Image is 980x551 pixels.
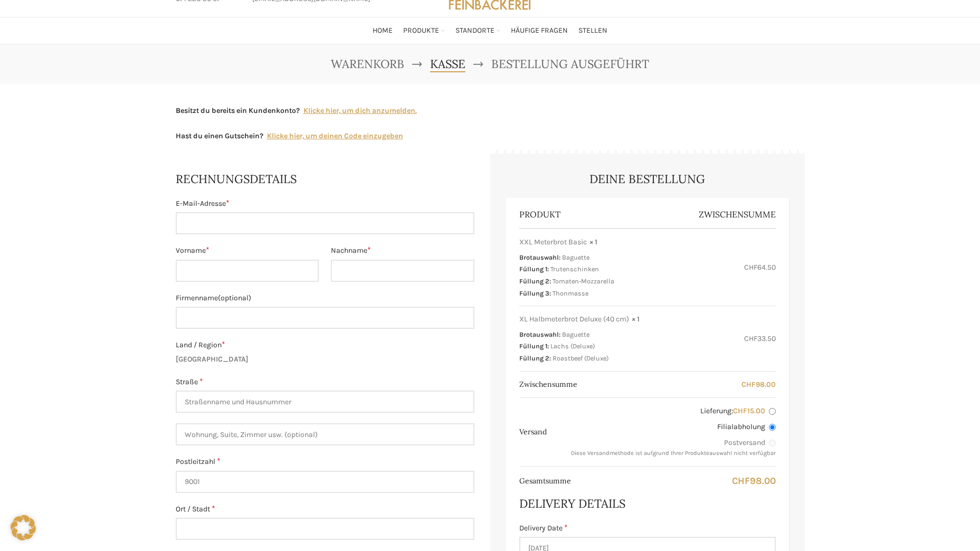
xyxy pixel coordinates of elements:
[303,105,417,117] a: Klicke hier, um dich anzumelden.
[571,450,776,457] small: Diese Versandmethode ist aufgrund Ihrer Produkteauswahl nicht verfügbar
[744,334,757,343] span: CHF
[455,26,494,36] span: Standorte
[373,26,393,36] span: Home
[558,422,776,432] label: Filialabholung
[519,468,576,495] th: Gesamtsumme
[550,342,595,350] p: Lachs (Deluxe)
[519,265,549,273] span: Füllung 1:
[331,245,474,256] label: Nachname
[519,522,776,534] label: Delivery Date
[519,201,648,228] th: Produkt
[741,380,756,389] span: CHF
[519,277,551,285] span: Füllung 2:
[744,263,757,272] span: CHF
[430,55,465,73] a: Kasse
[176,423,474,445] input: Wohnung, Suite, Zimmer usw. (optional)
[176,198,474,210] label: E-Mail-Adresse
[176,376,474,388] label: Straße
[558,438,776,448] label: Postversand
[506,171,789,187] h3: Deine Bestellung
[519,419,552,445] th: Versand
[403,26,439,36] span: Produkte
[562,253,589,261] p: Baguette
[733,406,765,415] bdi: 15.00
[519,289,551,297] span: Füllung 3:
[176,391,474,413] input: Straßenname und Hausnummer
[267,130,403,142] a: Gutscheincode eingeben
[578,26,607,36] span: Stellen
[519,372,583,398] th: Zwischensumme
[491,55,649,73] span: Bestellung ausgeführt
[519,354,551,362] span: Füllung 2:
[519,314,629,325] span: XL Halbmeterbrot Deluxe (40 cm)
[176,171,474,187] h3: Rechnungsdetails
[733,406,747,415] span: CHF
[562,330,589,338] p: Baguette
[744,263,776,272] bdi: 64.50
[648,201,776,228] th: Zwischensumme
[519,253,560,261] span: Brotauswahl:
[519,342,549,350] span: Füllung 1:
[176,130,403,142] div: Hast du einen Gutschein?
[176,355,249,364] strong: [GEOGRAPHIC_DATA]
[589,237,597,248] strong: × 1
[176,456,474,468] label: Postleitzahl
[403,20,445,41] a: Produkte
[632,314,640,325] strong: × 1
[218,293,251,302] span: (optional)
[550,265,599,273] p: Trutenschinken
[519,496,776,512] h3: Delivery Details
[455,20,500,41] a: Standorte
[176,292,474,304] label: Firmenname
[553,289,588,297] p: Thonmasse
[511,26,568,36] span: Häufige Fragen
[511,20,568,41] a: Häufige Fragen
[176,105,417,117] div: Besitzt du bereits ein Kundenkonto?
[553,277,614,285] p: Tomaten-Mozzarella
[578,20,607,41] a: Stellen
[553,354,608,362] p: Roastbeef (Deluxe)
[732,475,750,487] span: CHF
[331,56,404,71] span: Warenkorb
[176,503,474,515] label: Ort / Stadt
[176,339,474,351] label: Land / Region
[373,20,393,41] a: Home
[170,20,810,41] div: Main navigation
[558,406,776,416] label: Lieferung:
[744,334,776,343] bdi: 33.50
[519,330,560,338] span: Brotauswahl:
[430,56,465,71] span: Kasse
[741,380,776,389] bdi: 98.00
[732,475,776,487] bdi: 98.00
[519,237,587,248] span: XXL Meterbrot Basic
[331,55,404,73] a: Warenkorb
[176,245,319,256] label: Vorname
